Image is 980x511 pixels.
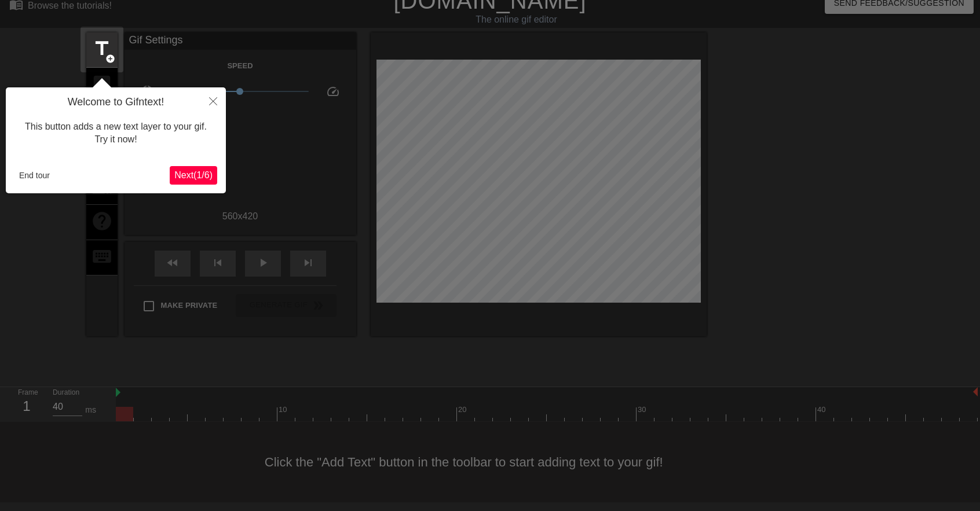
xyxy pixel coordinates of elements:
button: Close [200,87,226,114]
button: Next [170,166,217,185]
div: This button adds a new text layer to your gif. Try it now! [14,109,217,158]
button: End tour [14,167,54,184]
h4: Welcome to Gifntext! [14,96,217,109]
span: Next ( 1 / 6 ) [174,170,213,180]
